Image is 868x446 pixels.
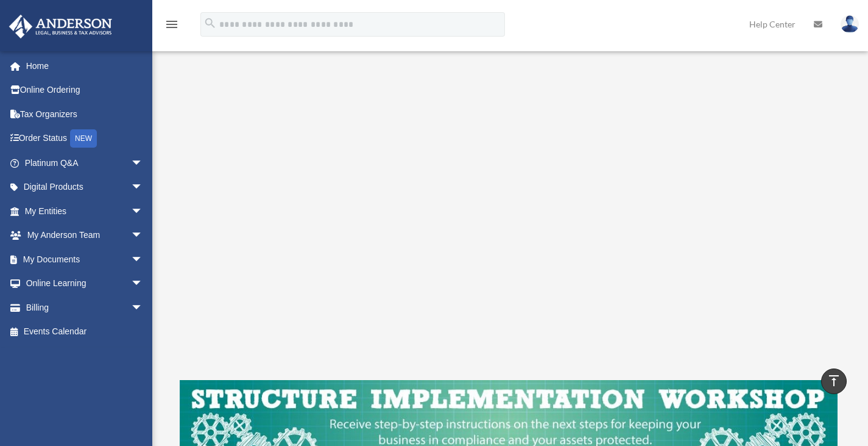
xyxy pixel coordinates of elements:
[9,102,161,126] a: Tax Organizers
[5,15,116,38] img: Anderson Advisors Platinum Portal
[131,199,155,224] span: arrow_drop_down
[9,175,161,200] a: Digital Productsarrow_drop_down
[164,17,179,32] i: menu
[9,295,161,320] a: Billingarrow_drop_down
[131,247,155,272] span: arrow_drop_down
[9,247,161,272] a: My Documentsarrow_drop_down
[9,320,161,344] a: Events Calendar
[131,151,155,176] span: arrow_drop_down
[131,175,155,200] span: arrow_drop_down
[9,126,161,151] a: Order StatusNEW
[841,15,859,33] img: User Pic
[131,272,155,297] span: arrow_drop_down
[9,223,161,248] a: My Anderson Teamarrow_drop_down
[131,295,155,320] span: arrow_drop_down
[9,272,161,296] a: Online Learningarrow_drop_down
[9,151,161,175] a: Platinum Q&Aarrow_drop_down
[821,369,847,394] a: vertical_align_top
[827,373,841,388] i: vertical_align_top
[203,16,217,30] i: search
[9,78,161,103] a: Online Ordering
[131,223,155,248] span: arrow_drop_down
[70,129,97,148] div: NEW
[9,199,161,223] a: My Entitiesarrow_drop_down
[9,54,161,78] a: Home
[164,21,179,32] a: menu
